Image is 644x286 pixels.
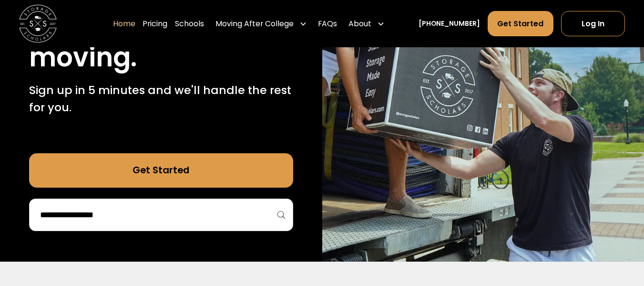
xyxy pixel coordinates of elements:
[215,18,294,30] div: Moving After College
[19,5,57,42] img: Storage Scholars main logo
[29,153,293,187] a: Get Started
[419,19,480,29] a: [PHONE_NUMBER]
[488,11,554,36] a: Get Started
[318,11,337,37] a: FAQs
[143,11,167,37] a: Pricing
[348,18,371,30] div: About
[113,11,135,37] a: Home
[561,11,625,36] a: Log In
[175,11,204,37] a: Schools
[212,11,310,37] div: Moving After College
[345,11,388,37] div: About
[29,82,293,116] p: Sign up in 5 minutes and we'll handle the rest for you.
